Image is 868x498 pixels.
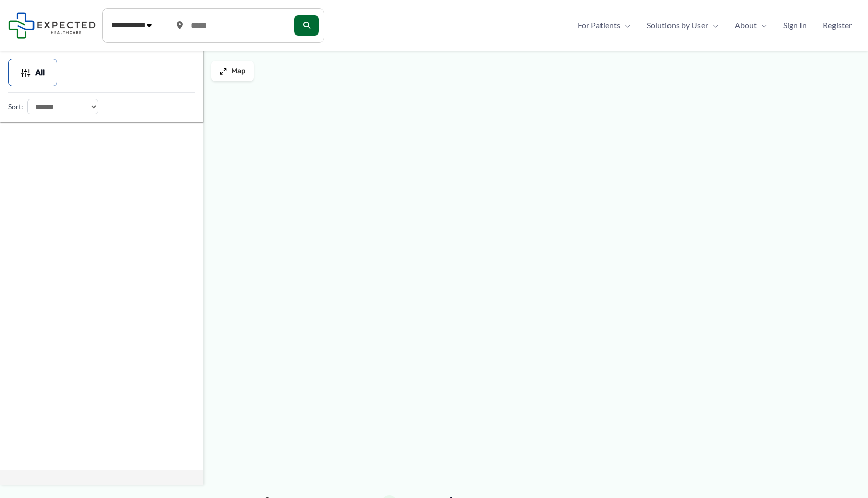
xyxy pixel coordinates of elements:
a: Sign In [775,18,815,33]
span: Register [823,18,852,33]
span: Map [231,67,246,76]
span: Solutions by User [647,18,708,33]
a: Register [815,18,860,33]
span: Menu Toggle [757,18,767,33]
button: Map [211,61,254,81]
label: Sort: [8,100,23,113]
a: Solutions by UserMenu Toggle [639,18,726,33]
a: AboutMenu Toggle [726,18,775,33]
span: All [35,69,45,76]
img: Maximize [219,67,227,75]
img: Filter [21,68,31,78]
a: For PatientsMenu Toggle [570,18,639,33]
img: Expected Healthcare Logo - side, dark font, small [8,12,96,38]
span: For Patients [578,18,620,33]
span: Menu Toggle [708,18,718,33]
span: Sign In [783,18,807,33]
span: About [735,18,757,33]
button: All [8,59,57,86]
span: Menu Toggle [620,18,630,33]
